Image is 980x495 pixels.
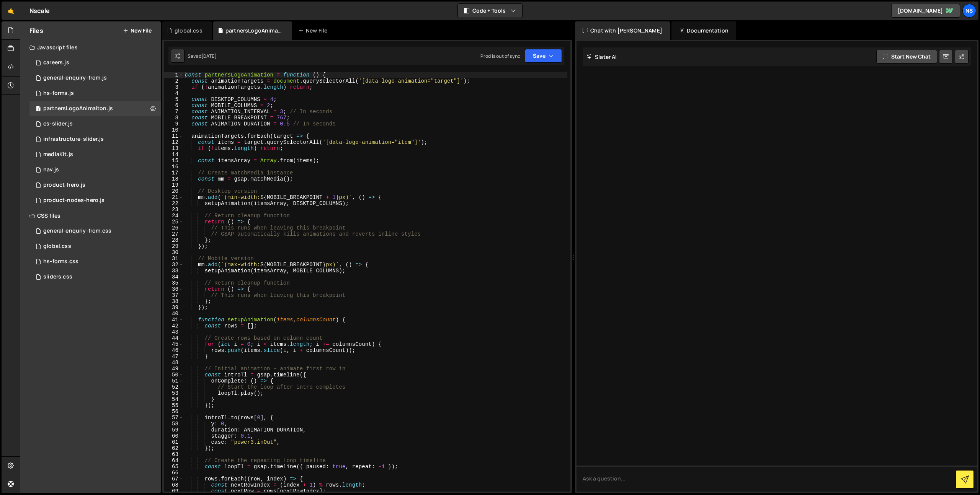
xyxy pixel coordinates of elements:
div: partnersLogoAnimaiton.js [43,105,113,112]
div: 8 [164,115,183,121]
div: 41 [164,317,183,323]
button: Start new chat [876,50,937,64]
div: 30 [164,249,183,256]
div: 10788/27036.css [29,269,161,285]
div: 32 [164,262,183,268]
h2: Files [29,26,43,35]
div: 10788/24852.js [29,55,161,70]
div: 42 [164,323,183,329]
div: global.css [175,27,203,34]
div: 10 [164,127,183,133]
div: 10788/24853.css [29,239,161,254]
div: 61 [164,439,183,445]
div: 31 [164,256,183,262]
div: 15 [164,158,183,164]
div: 10788/43956.js [29,70,161,86]
div: 28 [164,237,183,243]
div: 4 [164,90,183,96]
div: 1 [164,72,183,78]
div: 24 [164,213,183,219]
div: 18 [164,176,183,182]
div: 7 [164,109,183,115]
div: sliders.css [43,274,72,280]
div: [DATE] [201,53,217,59]
div: 45 [164,341,183,347]
div: 23 [164,207,183,213]
div: 29 [164,243,183,249]
div: 43 [164,329,183,335]
div: 10788/43278.css [29,254,161,269]
button: Code + Tools [458,4,522,18]
div: 58 [164,421,183,427]
div: 10788/35018.js [29,132,161,147]
div: 48 [164,360,183,366]
div: 37 [164,292,183,298]
div: 57 [164,415,183,421]
div: 20 [164,188,183,194]
div: 10788/25032.js [29,116,161,132]
button: New File [123,28,152,34]
div: 17 [164,170,183,176]
div: 36 [164,286,183,292]
div: 38 [164,298,183,304]
div: Chat with [PERSON_NAME] [575,21,670,40]
div: careers.js [43,59,69,66]
div: 12 [164,139,183,145]
div: 54 [164,396,183,402]
div: 62 [164,445,183,451]
div: 10788/43957.css [29,223,161,239]
div: 10788/43275.js [29,86,161,101]
div: Documentation [671,21,736,40]
div: 16 [164,164,183,170]
div: 53 [164,390,183,396]
div: 13 [164,145,183,151]
div: 44 [164,335,183,341]
div: 26 [164,225,183,231]
div: 67 [164,476,183,482]
div: 66 [164,470,183,476]
button: Save [525,49,562,63]
div: 69 [164,488,183,494]
div: general-enquriy-from.css [43,228,111,234]
div: infrastructure-slider.js [43,136,104,143]
div: 27 [164,231,183,237]
div: 11 [164,133,183,139]
div: 65 [164,464,183,470]
div: 33 [164,268,183,274]
div: cs-slider.js [43,120,73,127]
div: 46 [164,347,183,353]
div: 10788/46763.js [29,101,161,116]
h2: Slater AI [586,53,617,60]
div: 21 [164,194,183,200]
div: 2 [164,78,183,84]
div: product-nodes-hero.js [43,197,105,204]
div: 68 [164,482,183,488]
div: 49 [164,366,183,372]
div: general-enquiry-from.js [43,75,107,81]
a: Ns [962,4,976,18]
span: 1 [36,106,41,112]
div: global.css [43,243,71,250]
div: Nscale [29,6,50,15]
div: 34 [164,274,183,280]
div: hs-forms.css [43,258,78,265]
div: 63 [164,451,183,458]
div: 25 [164,219,183,225]
div: 51 [164,378,183,384]
div: 59 [164,427,183,433]
div: 10788/37835.js [29,162,161,177]
div: 10788/24854.js [29,147,161,162]
div: 50 [164,372,183,378]
div: 9 [164,121,183,127]
div: product-hero.js [43,182,85,189]
div: Saved [188,53,217,59]
div: hs-forms.js [43,90,74,97]
div: 39 [164,304,183,311]
div: mediaKit.js [43,151,73,158]
div: 60 [164,433,183,439]
div: 19 [164,182,183,188]
div: Prod is out of sync [480,53,520,59]
div: 55 [164,402,183,409]
div: partnersLogoAnimaiton.js [225,27,283,34]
